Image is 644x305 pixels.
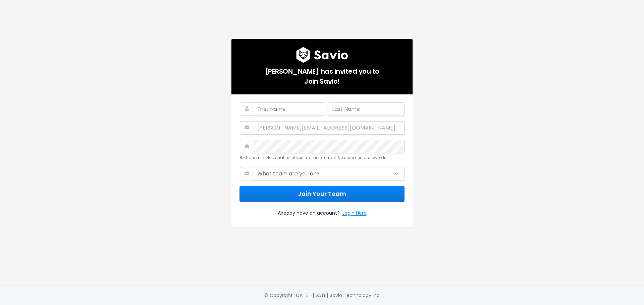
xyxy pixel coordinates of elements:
[296,47,348,63] img: logo600x187.a314fd40982d.png
[264,291,380,300] div: © Copyright [DATE]-[DATE] Savio Technology Inc
[239,202,405,219] div: Already have an account?
[342,209,367,219] a: Login Here
[328,102,405,116] input: Last Name
[239,186,405,202] button: Join Your Team
[239,63,405,86] h5: [PERSON_NAME] has invited you to Join Savio!
[239,155,387,160] small: 8 chars min. No variation of your name or email. No common passwords.
[253,102,325,116] input: First Name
